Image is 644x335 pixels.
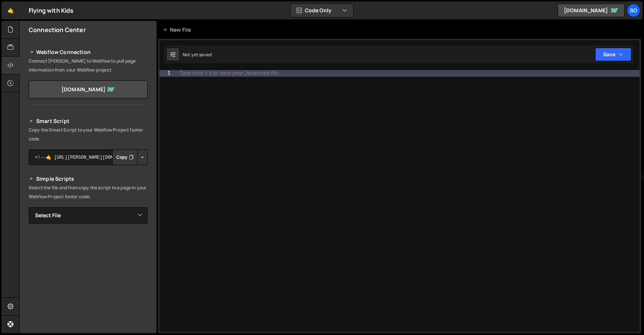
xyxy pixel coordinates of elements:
div: Flying with Kids [29,6,74,15]
button: Copy [112,149,138,165]
button: Code Only [291,4,353,17]
div: Not yet saved [183,51,212,58]
a: [DOMAIN_NAME] [29,80,148,98]
div: Button group with nested dropdown [112,149,148,165]
a: [DOMAIN_NAME] [558,4,625,17]
a: 🤙 [1,1,20,19]
textarea: <!--🤙 [URL][PERSON_NAME][DOMAIN_NAME]> <script>document.addEventListener("DOMContentLoaded", func... [29,149,148,165]
p: Copy the Smart Script to your Webflow Project footer code. [29,126,148,143]
p: Select the file and then copy the script to a page in your Webflow Project footer code. [29,183,148,201]
a: SO [627,4,640,17]
p: Connect [PERSON_NAME] to Webflow to pull page information from your Webflow project [29,57,148,75]
div: Type cmd + s to save your Javascript file. [179,70,280,76]
h2: Simple Scripts [29,174,148,183]
h2: Connection Center [29,26,86,34]
div: New File [162,26,194,34]
iframe: YouTube video player [29,236,148,303]
div: 1 [160,70,176,77]
button: Save [595,48,631,61]
h2: Smart Script [29,117,148,126]
h2: Webflow Connection [29,48,148,57]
